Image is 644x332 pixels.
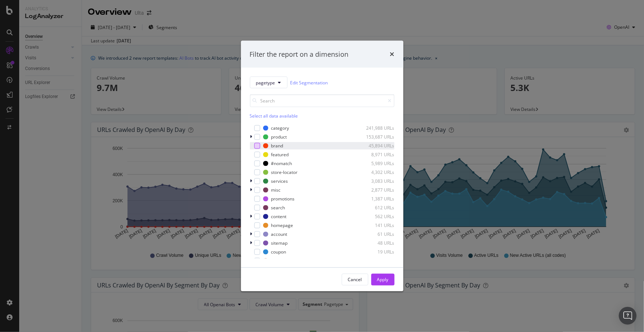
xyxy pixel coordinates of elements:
[358,231,395,237] div: 61 URLs
[271,222,293,228] div: homepage
[358,178,395,184] div: 3,083 URLs
[290,78,328,86] a: Edit Segmentation
[358,160,395,167] div: 5,989 URLs
[271,213,287,220] div: content
[256,79,275,85] span: pagetype
[342,274,368,286] button: Cancel
[358,151,395,158] div: 8,971 URLs
[348,276,362,283] div: Cancel
[271,169,298,175] div: store-locator
[271,143,283,149] div: brand
[271,205,285,211] div: search
[271,160,292,167] div: #nomatch
[271,187,281,193] div: misc
[271,196,295,202] div: promotions
[377,276,389,283] div: Apply
[358,205,395,211] div: 612 URLs
[358,125,395,131] div: 241,988 URLs
[358,143,395,149] div: 45,894 URLs
[358,196,395,202] div: 1,387 URLs
[271,125,289,131] div: category
[271,231,287,237] div: account
[358,169,395,175] div: 4,302 URLs
[358,222,395,228] div: 141 URLs
[358,213,395,220] div: 562 URLs
[250,49,349,59] div: Filter the report on a dimension
[250,77,287,88] button: pagetype
[390,49,395,59] div: times
[271,249,286,255] div: coupon
[241,41,403,291] div: modal
[271,178,288,184] div: services
[250,113,395,119] div: Select all data available
[619,307,637,325] div: Open Intercom Messenger
[371,274,395,286] button: Apply
[358,187,395,193] div: 2,877 URLs
[271,151,289,158] div: featured
[271,258,282,264] div: error
[358,249,395,255] div: 19 URLs
[358,258,395,264] div: 7 URLs
[358,240,395,246] div: 48 URLs
[358,134,395,140] div: 153,687 URLs
[271,134,287,140] div: product
[250,94,395,107] input: Search
[271,240,288,246] div: sitemap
